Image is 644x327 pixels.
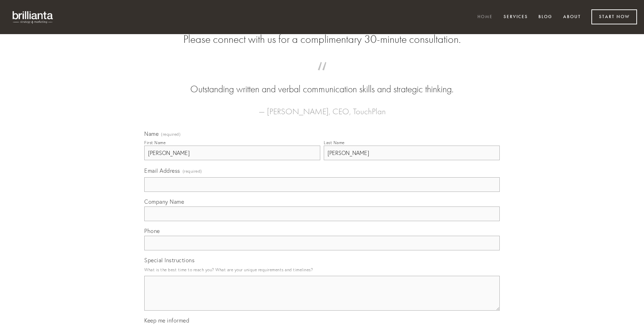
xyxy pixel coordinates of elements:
[144,257,194,264] span: Special Instructions
[473,11,497,23] a: Home
[155,69,489,96] blockquote: Outstanding written and verbal communication skills and strategic thinking.
[144,317,189,324] span: Keep me informed
[155,69,489,83] span: “
[591,9,637,24] a: Start Now
[324,140,345,145] div: Last Name
[7,7,59,27] img: brillianta - research, strategy, marketing
[144,130,159,137] span: Name
[144,265,500,274] p: What is the best time to reach you? What are your unique requirements and timelines?
[161,132,181,137] span: (required)
[155,96,489,118] figcaption: — [PERSON_NAME], CEO, TouchPlan
[144,167,180,174] span: Email Address
[144,198,184,205] span: Company Name
[144,227,160,234] span: Phone
[499,11,532,23] a: Services
[144,140,166,145] div: First Name
[534,11,557,23] a: Blog
[559,11,585,23] a: About
[144,33,500,46] h2: Please connect with us for a complimentary 30-minute consultation.
[183,166,202,176] span: (required)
